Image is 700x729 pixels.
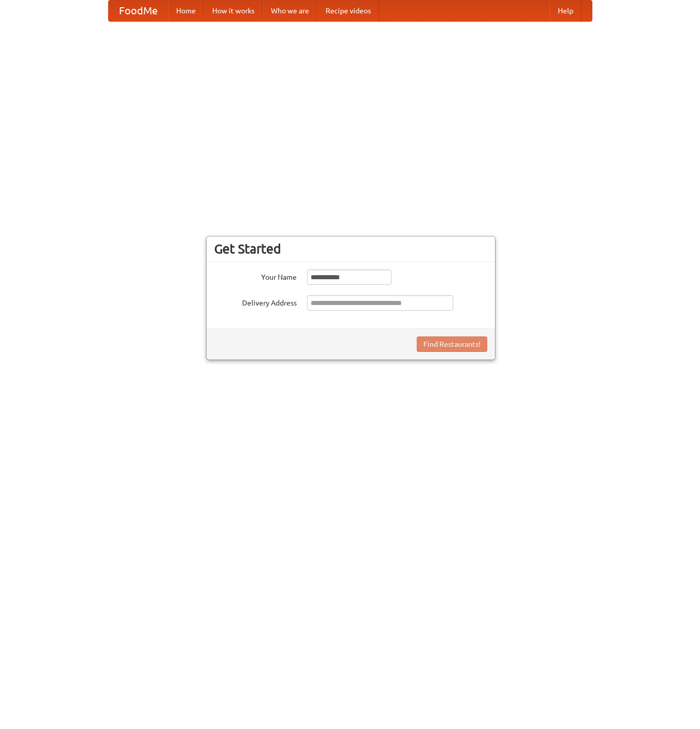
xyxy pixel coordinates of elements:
a: FoodMe [109,1,168,21]
a: How it works [204,1,263,21]
label: Your Name [214,269,297,282]
button: Find Restaurants! [417,336,487,352]
a: Home [168,1,204,21]
label: Delivery Address [214,295,297,308]
a: Recipe videos [317,1,379,21]
a: Help [550,1,582,21]
a: Who we are [263,1,317,21]
h3: Get Started [214,241,487,257]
